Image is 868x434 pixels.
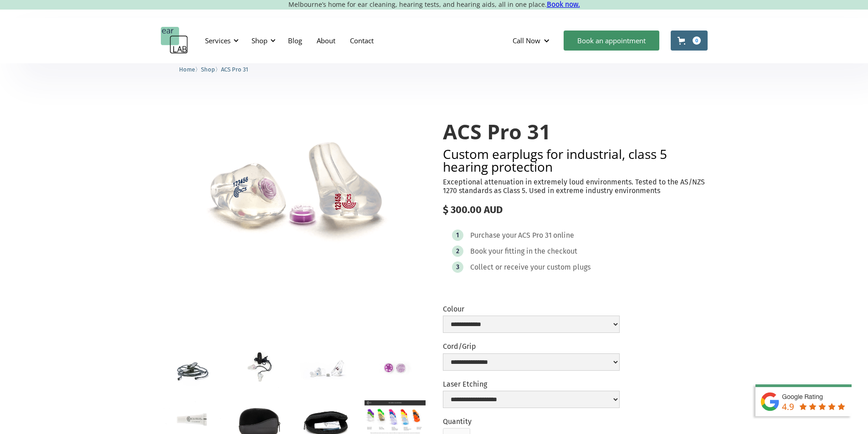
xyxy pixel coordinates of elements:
[456,232,459,239] div: 1
[470,247,577,256] div: Book your fitting in the checkout
[564,31,659,51] a: Book an appointment
[443,380,620,388] label: Laser Etching
[443,120,708,143] h1: ACS Pro 31
[179,66,195,73] span: Home
[443,305,620,313] label: Colour
[443,148,708,173] h2: Custom earplugs for industrial, class 5 hearing protection
[179,65,201,74] li: 〉
[518,231,552,240] div: ACS Pro 31
[443,178,708,195] p: Exceptional attenuation in extremely loud environments. Tested to the AS/NZS 1270 standards as Cl...
[246,27,278,54] div: Shop
[343,27,381,54] a: Contact
[297,348,357,393] a: open lightbox
[221,66,248,73] span: ACS Pro 31
[553,231,574,240] div: online
[179,65,195,73] a: Home
[693,36,701,45] div: 0
[456,248,459,255] div: 2
[443,417,472,426] label: Quantity
[229,348,289,388] a: open lightbox
[252,36,267,45] div: Shop
[281,27,309,54] a: Blog
[470,263,591,272] div: Collect or receive your custom plugs
[671,31,708,51] a: Open cart
[161,102,426,284] img: ACS Pro 31
[470,231,517,240] div: Purchase your
[505,27,559,54] div: Call Now
[201,65,215,73] a: Shop
[456,264,459,271] div: 3
[221,65,248,73] a: ACS Pro 31
[200,27,241,54] div: Services
[201,66,215,73] span: Shop
[161,102,426,284] a: open lightbox
[443,342,620,351] label: Cord/Grip
[365,348,425,388] a: open lightbox
[443,204,708,216] div: $ 300.00 AUD
[513,36,540,45] div: Call Now
[201,65,221,74] li: 〉
[309,27,343,54] a: About
[161,348,221,393] a: open lightbox
[161,27,188,54] a: home
[205,36,231,45] div: Services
